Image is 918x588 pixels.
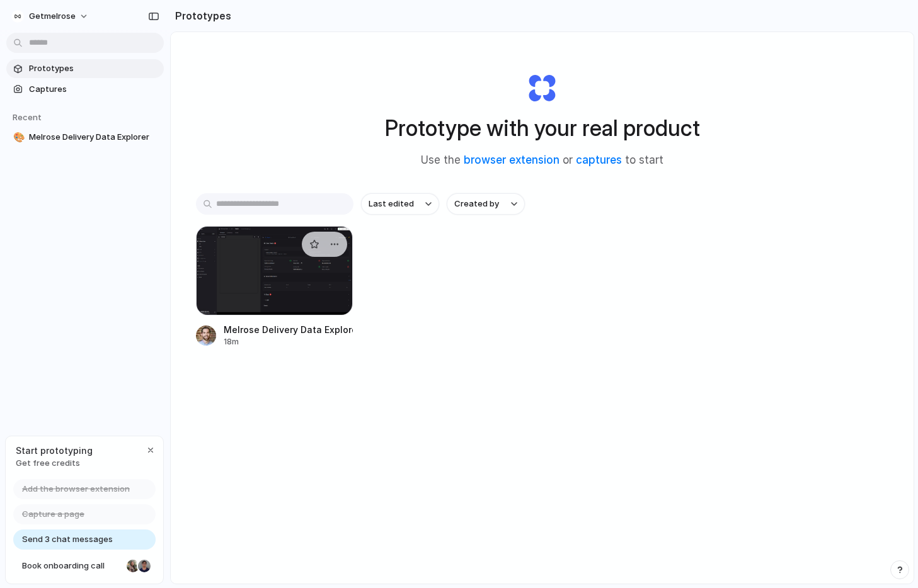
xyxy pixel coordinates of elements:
[6,6,95,26] button: getmelrose
[16,444,93,457] span: Start prototyping
[137,558,152,574] div: Christian Iacullo
[13,556,156,576] a: Book onboarding call
[170,8,231,23] h2: Prototypes
[29,62,159,75] span: Prototypes
[6,59,164,78] a: Prototypes
[22,560,122,572] span: Book onboarding call
[22,508,84,521] span: Capture a page
[22,483,130,495] span: Add the browser extension
[13,130,22,145] div: 🎨
[576,154,622,166] a: captures
[29,83,159,96] span: Captures
[454,198,499,210] span: Created by
[6,128,164,147] a: 🎨Melrose Delivery Data Explorer
[29,131,159,144] span: Melrose Delivery Data Explorer
[6,80,164,99] a: Captures
[29,10,76,23] span: getmelrose
[361,193,439,215] button: Last edited
[22,533,113,546] span: Send 3 chat messages
[369,198,414,210] span: Last edited
[224,323,353,336] div: Melrose Delivery Data Explorer
[464,154,559,166] a: browser extension
[385,111,700,145] h1: Prototype with your real product
[13,112,42,122] span: Recent
[447,193,525,215] button: Created by
[224,336,353,348] div: 18m
[11,131,24,144] button: 🎨
[125,558,141,574] div: Nicole Kubica
[421,152,663,169] span: Use the or to start
[16,457,93,470] span: Get free credits
[196,226,353,348] a: Melrose Delivery Data ExplorerMelrose Delivery Data Explorer18m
